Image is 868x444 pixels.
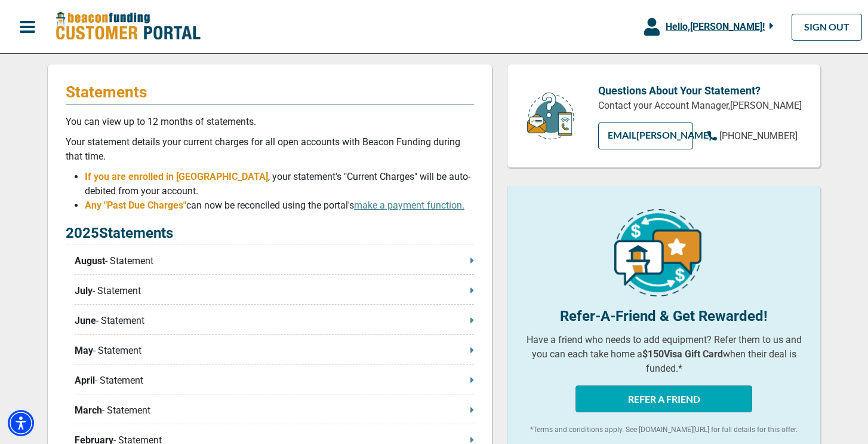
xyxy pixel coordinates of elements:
[75,254,105,268] span: August
[598,82,802,99] p: Questions About Your Statement?
[642,348,723,360] b: $150 Visa Gift Card
[75,284,93,298] span: July
[707,129,798,143] a: [PHONE_NUMBER]
[75,373,474,388] p: - Statement
[85,171,268,182] span: If you are enrolled in [GEOGRAPHIC_DATA]
[8,410,34,436] div: Accessibility Menu
[525,424,802,435] p: *Terms and conditions apply. See [DOMAIN_NAME][URL] for full details for this offer.
[598,99,802,113] p: Contact your Account Manager, [PERSON_NAME]
[719,130,798,142] span: [PHONE_NUMBER]
[75,373,95,388] span: April
[186,200,464,211] span: can now be reconciled using the portal's
[792,14,862,41] a: SIGN OUT
[66,82,474,102] p: Statements
[614,209,701,296] img: refer-a-friend-icon.png
[75,344,474,358] p: - Statement
[575,385,752,412] button: REFER A FRIEND
[75,314,96,328] span: June
[525,333,802,376] p: Have a friend who needs to add equipment? Refer them to us and you can each take home a when thei...
[75,314,474,328] p: - Statement
[524,91,577,141] img: customer-service.png
[85,171,470,197] span: , your statement's "Current Charges" will be auto-debited from your account.
[66,115,474,129] p: You can view up to 12 months of statements.
[85,200,186,211] span: Any "Past Due Charges"
[75,254,474,268] p: - Statement
[598,123,693,149] a: EMAIL[PERSON_NAME]
[66,135,474,164] p: Your statement details your current charges for all open accounts with Beacon Funding during that...
[525,305,802,327] p: Refer-A-Friend & Get Rewarded!
[66,222,474,244] p: 2025 Statements
[75,403,102,418] span: March
[354,200,464,211] a: make a payment function.
[75,284,474,298] p: - Statement
[666,21,765,32] span: Hello, [PERSON_NAME] !
[75,403,474,418] p: - Statement
[55,11,201,42] img: Beacon Funding Customer Portal Logo
[75,344,93,358] span: May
